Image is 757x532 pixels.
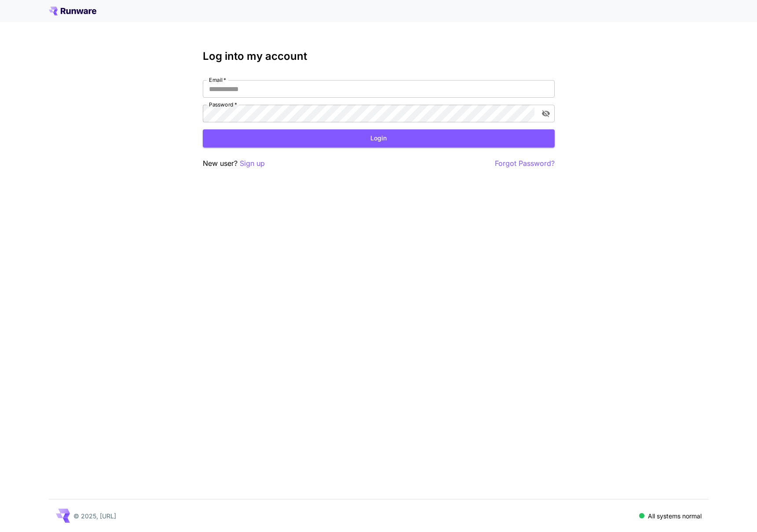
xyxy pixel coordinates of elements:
label: Email [209,76,226,84]
button: toggle password visibility [538,106,554,121]
p: New user? [203,158,265,169]
label: Password [209,101,237,108]
button: Sign up [240,158,265,169]
p: All systems normal [648,511,702,521]
p: © 2025, [URL] [73,511,116,521]
button: Login [203,129,555,147]
h3: Log into my account [203,50,555,62]
button: Forgot Password? [495,158,555,169]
